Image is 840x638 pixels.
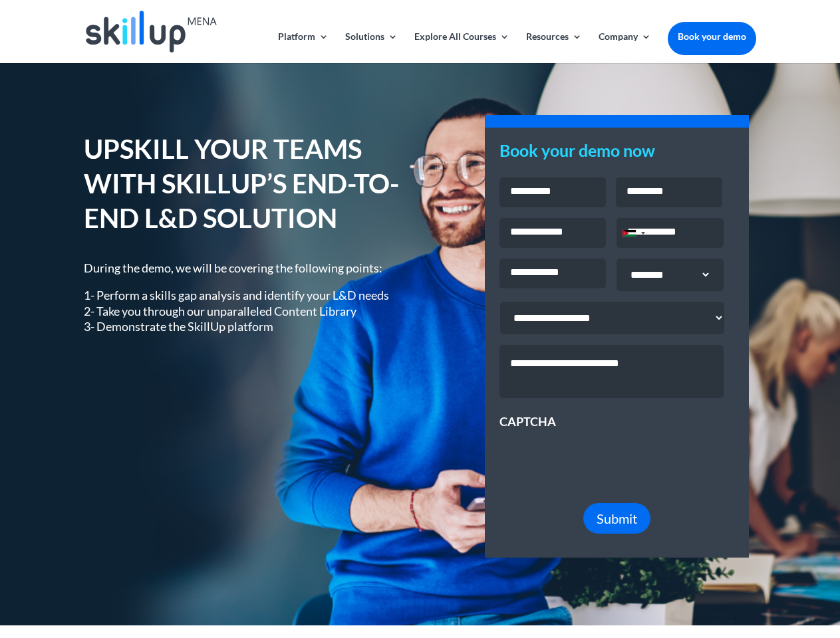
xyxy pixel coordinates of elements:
[86,11,216,53] img: Skillup Mena
[617,219,649,247] div: Selected country
[499,430,702,482] iframe: reCAPTCHA
[278,32,329,63] a: Platform
[345,32,398,63] a: Solutions
[499,142,734,165] h3: Book your demo now
[499,414,556,429] label: CAPTCHA
[599,32,651,63] a: Company
[597,510,637,526] span: Submit
[84,132,401,242] h1: UPSKILL YOUR TEAMS WITH SKILLUP’S END-TO-END L&D SOLUTION
[619,494,840,638] iframe: Chat Widget
[526,32,582,63] a: Resources
[84,261,401,335] div: During the demo, we will be covering the following points:
[84,288,401,334] p: 1- Perform a skills gap analysis and identify your L&D needs 2- Take you through our unparalleled...
[583,503,650,534] button: Submit
[414,32,509,63] a: Explore All Courses
[668,22,756,51] a: Book your demo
